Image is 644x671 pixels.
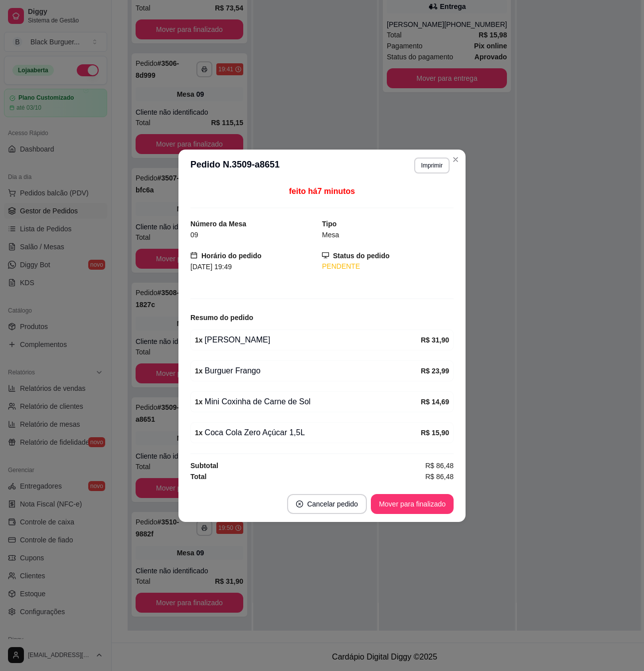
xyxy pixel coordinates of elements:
strong: R$ 15,90 [421,429,449,437]
span: R$ 86,48 [425,460,454,471]
strong: 1 x [195,367,203,375]
span: desktop [322,252,329,259]
button: close-circleCancelar pedido [287,494,367,514]
span: close-circle [296,501,303,507]
strong: Resumo do pedido [190,314,253,322]
div: Mini Coxinha de Carne de Sol [195,396,421,408]
span: [DATE] 19:49 [190,263,232,271]
strong: Subtotal [190,462,218,470]
button: Mover para finalizado [371,494,454,514]
strong: Número da Mesa [190,220,246,228]
div: Coca Cola Zero Açúcar 1,5L [195,427,421,439]
strong: Tipo [322,220,336,228]
span: R$ 86,48 [425,471,454,482]
span: feito há 7 minutos [289,187,355,195]
strong: 1 x [195,336,203,344]
div: Burguer Frango [195,365,421,377]
strong: 1 x [195,398,203,406]
div: PENDENTE [322,261,454,272]
strong: Horário do pedido [201,252,262,260]
strong: 1 x [195,429,203,437]
strong: Status do pedido [333,252,390,260]
strong: Total [190,473,206,481]
strong: R$ 23,99 [421,367,449,375]
span: Mesa [322,231,339,239]
strong: R$ 14,69 [421,398,449,406]
span: 09 [190,231,198,239]
button: Close [448,152,464,168]
strong: R$ 31,90 [421,336,449,344]
div: [PERSON_NAME] [195,334,421,346]
button: Imprimir [414,158,450,173]
h3: Pedido N. 3509-a8651 [190,158,280,173]
span: calendar [190,252,197,259]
